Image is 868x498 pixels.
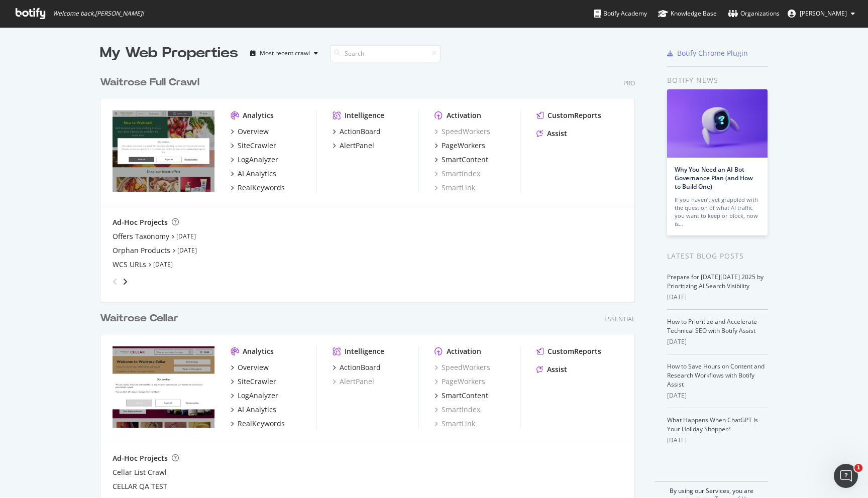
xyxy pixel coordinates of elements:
[442,155,488,165] div: SmartContent
[536,110,601,120] a: CustomReports
[435,362,490,372] a: SpeedWorkers
[53,10,144,18] span: Welcome back, [PERSON_NAME] !
[108,274,122,290] div: angle-left
[333,377,374,387] a: AlertPanel
[667,293,768,302] div: [DATE]
[238,419,285,429] div: RealKeywords
[246,45,322,61] button: Most recent crawl
[658,9,717,19] div: Knowledge Base
[536,364,567,375] a: Assist
[231,391,278,401] a: LogAnalyzer
[113,231,169,241] a: Offers Taxonomy
[442,391,488,401] div: SmartContent
[330,45,441,62] input: Search
[231,141,276,151] a: SiteCrawler
[435,391,488,401] a: SmartContent
[667,317,757,335] a: How to Prioritize and Accelerate Technical SEO with Botify Assist
[113,245,170,256] a: Orphan Products
[238,141,276,151] div: SiteCrawler
[231,362,269,372] a: Overview
[667,362,765,389] a: How to Save Hours on Content and Research Workflows with Botify Assist
[536,129,567,139] a: Assist
[243,346,274,356] div: Analytics
[333,362,381,372] a: ActionBoard
[594,9,647,19] div: Botify Academy
[435,141,485,151] a: PageWorkers
[340,127,381,137] div: ActionBoard
[435,377,485,387] a: PageWorkers
[113,481,167,491] div: CELLAR QA TEST
[435,127,490,137] a: SpeedWorkers
[100,75,203,90] a: Waitrose Full Crawl
[435,169,480,179] a: SmartIndex
[800,9,847,18] span: Ivan Sales
[667,337,768,346] div: [DATE]
[435,183,475,193] a: SmartLink
[447,346,481,356] div: Activation
[238,155,278,165] div: LogAnalyzer
[340,362,381,372] div: ActionBoard
[231,169,276,179] a: AI Analytics
[238,127,269,137] div: Overview
[231,405,276,415] a: AI Analytics
[113,467,167,477] a: Cellar List Crawl
[113,346,214,428] img: waitrosecellar.com
[728,9,780,19] div: Organizations
[780,6,863,22] button: [PERSON_NAME]
[238,377,276,387] div: SiteCrawler
[667,391,768,400] div: [DATE]
[113,453,168,463] div: Ad-Hoc Projects
[854,464,862,472] span: 1
[177,246,197,255] a: [DATE]
[667,89,768,158] img: Why You Need an AI Bot Governance Plan (and How to Build One)
[547,364,567,375] div: Assist
[677,48,748,58] div: Botify Chrome Plugin
[238,362,269,372] div: Overview
[667,416,758,433] a: What Happens When ChatGPT Is Your Holiday Shopper?
[447,110,481,120] div: Activation
[231,419,285,429] a: RealKeywords
[667,436,768,445] div: [DATE]
[122,277,129,287] div: angle-right
[100,43,238,63] div: My Web Properties
[231,127,269,137] a: Overview
[238,183,285,193] div: RealKeywords
[113,217,168,227] div: Ad-Hoc Projects
[260,50,310,56] div: Most recent crawl
[100,311,182,326] a: Waitrose Cellar
[153,260,173,269] a: [DATE]
[231,377,276,387] a: SiteCrawler
[340,141,374,151] div: AlertPanel
[113,260,146,270] a: WCS URLs
[333,141,374,151] a: AlertPanel
[238,391,278,401] div: LogAnalyzer
[238,169,276,179] div: AI Analytics
[667,273,764,290] a: Prepare for [DATE][DATE] 2025 by Prioritizing AI Search Visibility
[113,110,214,192] img: www.waitrose.com
[675,165,753,191] a: Why You Need an AI Bot Governance Plan (and How to Build One)
[345,110,384,120] div: Intelligence
[435,419,475,429] a: SmartLink
[675,196,760,228] div: If you haven’t yet grappled with the question of what AI traffic you want to keep or block, now is…
[243,110,274,120] div: Analytics
[547,129,567,139] div: Assist
[667,48,748,58] a: Botify Chrome Plugin
[176,232,196,240] a: [DATE]
[435,405,480,415] a: SmartIndex
[834,464,858,488] iframe: Intercom live chat
[667,251,768,262] div: Latest Blog Posts
[238,405,276,415] div: AI Analytics
[548,110,601,120] div: CustomReports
